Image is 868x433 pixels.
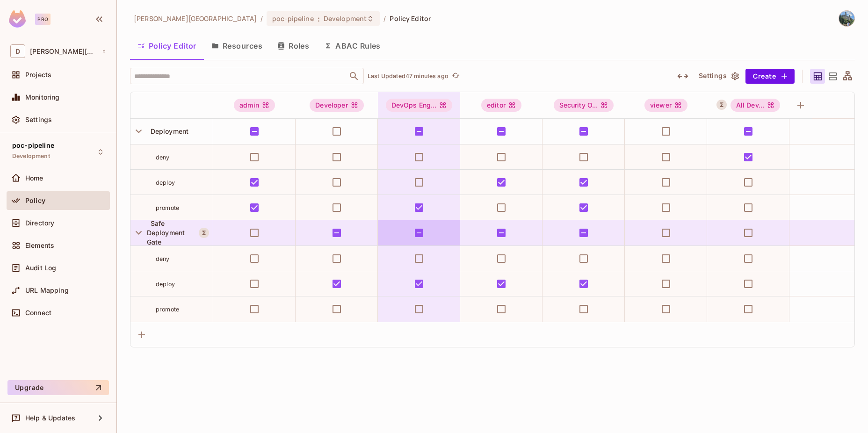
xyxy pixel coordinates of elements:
[156,204,179,211] span: promote
[317,15,320,22] span: :
[839,11,854,26] img: David Santander
[25,219,54,227] span: Directory
[695,69,742,84] button: Settings
[731,99,781,112] span: All Developers
[7,380,109,395] button: Upgrade
[130,34,204,58] button: Policy Editor
[156,179,175,186] span: deploy
[25,287,69,294] span: URL Mapping
[234,99,275,112] div: admin
[25,71,51,79] span: Projects
[25,197,45,204] span: Policy
[147,127,189,135] span: Deployment
[450,71,462,82] button: refresh
[452,72,460,81] span: refresh
[270,34,317,58] button: Roles
[25,174,43,182] span: Home
[310,99,363,112] div: Developer
[9,10,26,28] img: SReyMgAAAABJRU5ErkJggg==
[134,14,257,23] span: the active workspace
[147,219,185,246] span: Safe Deployment Gate
[156,281,175,288] span: deploy
[554,99,614,112] div: Security O...
[156,306,179,313] span: promote
[324,14,367,23] span: Development
[347,70,361,83] button: Open
[554,99,614,112] span: Security Officer
[481,99,521,112] div: editor
[12,142,54,149] span: poc-pipeline
[156,255,170,262] span: deny
[317,34,388,58] button: ABAC Rules
[25,242,54,249] span: Elements
[25,264,56,272] span: Audit Log
[25,94,60,101] span: Monitoring
[25,309,51,317] span: Connect
[204,34,270,58] button: Resources
[386,99,453,112] div: DevOps Eng...
[156,154,170,161] span: deny
[731,99,781,112] div: All Dev...
[383,14,386,23] li: /
[390,14,431,23] span: Policy Editor
[260,14,263,23] li: /
[716,100,727,110] button: A User Set is a dynamically conditioned role, grouping users based on real-time criteria.
[386,99,453,112] span: DevOps Engineer
[745,69,795,84] button: Create
[368,72,448,80] p: Last Updated 47 minutes ago
[30,48,97,55] span: Workspace: david-santander
[25,116,52,123] span: Settings
[35,14,51,25] div: Pro
[25,414,75,422] span: Help & Updates
[448,71,462,82] span: Click to refresh data
[10,44,25,58] span: D
[272,14,314,23] span: poc-pipeline
[644,99,687,112] div: viewer
[199,228,209,238] button: A Resource Set is a dynamically conditioned resource, defined by real-time criteria.
[12,152,50,160] span: Development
